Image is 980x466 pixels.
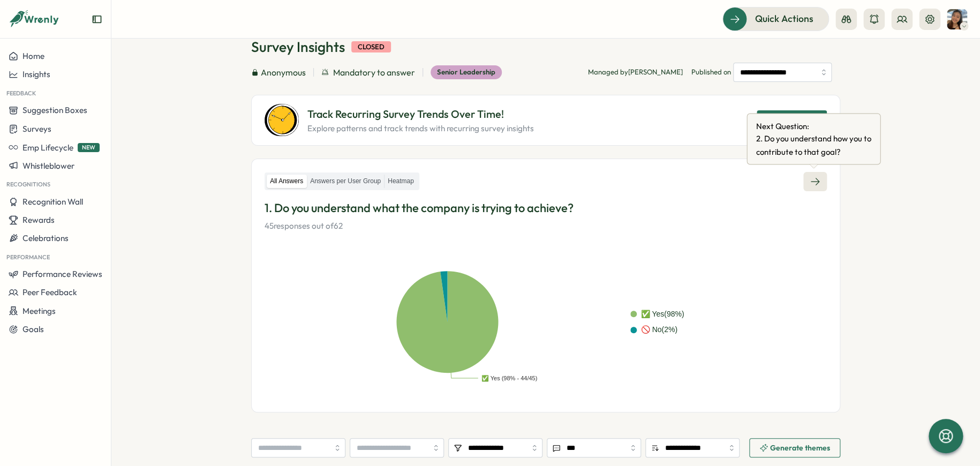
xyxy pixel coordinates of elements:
span: Surveys [22,124,51,134]
label: All Answers [267,175,306,188]
div: closed [351,41,391,53]
span: Performance Reviews [22,269,102,279]
label: Heatmap [385,175,417,188]
span: Goals [22,324,44,334]
span: 2 . Do you understand how you to contribute to that goal? [756,133,884,158]
span: Home [22,51,44,61]
p: 1. Do you understand what the company is trying to achieve? [265,200,827,216]
p: 45 responses out of 62 [265,220,827,232]
p: Explore patterns and track trends with recurring survey insights [307,123,534,134]
button: Expand sidebar [92,14,102,25]
span: Emp Lifecycle [22,142,73,153]
span: Next Question: [756,120,884,132]
span: Published on [691,63,832,82]
div: ✅ Yes ( 98 %) [641,309,684,320]
button: Generate themes [749,438,840,457]
p: Managed by [588,67,683,77]
span: Anonymous [261,66,306,79]
span: Mandatory to answer [333,66,415,79]
span: Celebrations [22,233,69,243]
div: Senior Leadership [431,65,502,79]
span: Recognition Wall [22,197,83,207]
span: Suggestion Boxes [22,105,87,115]
span: Meetings [22,306,56,316]
p: Track Recurring Survey Trends Over Time! [307,106,534,123]
h1: Survey Insights [251,37,345,56]
span: [PERSON_NAME] [628,67,683,76]
span: NEW [78,143,100,152]
span: Peer Feedback [22,287,77,297]
span: Insights [22,69,50,79]
span: Quick Actions [755,12,813,26]
span: Rewards [22,215,55,225]
span: Generate themes [770,444,830,452]
button: Quick Actions [722,7,829,31]
img: Tracy [947,9,967,29]
text: ✅ Yes (98% - 44/45) [481,374,538,382]
div: 🚫 No ( 2 %) [641,324,677,336]
span: Whistleblower [22,161,74,171]
button: View Trend [757,110,827,130]
label: Answers per User Group [307,175,384,188]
